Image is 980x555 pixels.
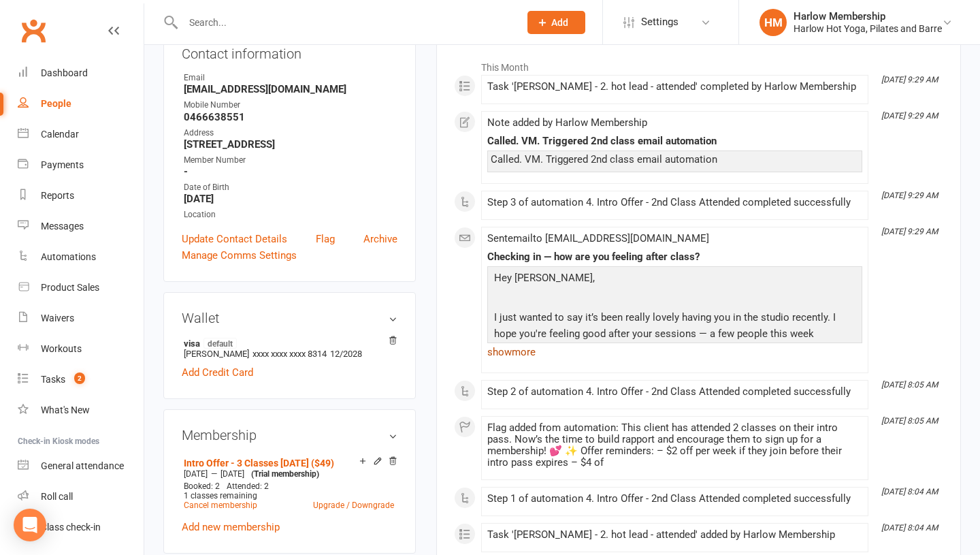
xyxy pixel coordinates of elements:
span: Sent email to [EMAIL_ADDRESS][DOMAIN_NAME] [487,232,709,244]
strong: visa [184,338,391,349]
i: [DATE] 8:05 AM [881,380,938,390]
a: Payments [18,150,144,180]
div: Calendar [41,129,79,140]
span: [DATE] [184,469,208,479]
div: Step 1 of automation 4. Intro Offer - 2nd Class Attended completed successfully [487,493,862,505]
a: Calendar [18,119,144,150]
div: Product Sales [41,282,99,293]
span: [DATE] [220,469,244,479]
div: Task '[PERSON_NAME] - 2. hot lead - attended' completed by Harlow Membership [487,81,862,93]
i: [DATE] 9:29 AM [881,111,938,121]
span: 2 [74,372,85,384]
a: Cancel membership [184,501,257,510]
a: Reports [18,180,144,211]
i: [DATE] 9:29 AM [881,227,938,236]
a: Messages [18,211,144,242]
div: HM [759,9,787,36]
a: Tasks 2 [18,364,144,395]
a: Product Sales [18,272,144,303]
h3: Wallet [182,311,397,326]
div: Step 3 of automation 4. Intro Offer - 2nd Class Attended completed successfully [487,197,862,208]
span: xxxx xxxx xxxx 8314 [252,349,327,359]
li: [PERSON_NAME] [182,336,397,361]
i: [DATE] 8:05 AM [881,416,938,426]
div: Step 2 of automation 4. Intro Offer - 2nd Class Attended completed successfully [487,386,862,398]
strong: [STREET_ADDRESS] [184,138,397,150]
div: Checking in — how are you feeling after class? [487,251,862,263]
a: Automations [18,242,144,272]
div: Class check-in [41,522,101,533]
div: Dashboard [41,67,88,78]
a: Intro Offer - 3 Classes [DATE] ($49) [184,458,334,469]
i: [DATE] 8:04 AM [881,487,938,496]
div: Email [184,72,397,84]
div: Payments [41,159,84,170]
div: — [180,469,397,479]
a: Archive [363,231,397,247]
a: Update Contact Details [182,231,287,247]
button: Add [527,11,585,34]
a: Clubworx [16,14,50,48]
a: Add new membership [182,521,280,533]
span: 1 classes remaining [184,491,257,501]
span: default [203,338,237,349]
div: Called. VM. Triggered 2nd class email automation [487,136,862,147]
a: What's New [18,395,144,426]
div: Called. VM. Triggered 2nd class email automation [491,154,859,165]
i: [DATE] 9:29 AM [881,75,938,84]
a: Add Credit Card [182,364,253,381]
div: General attendance [41,460,124,471]
span: Settings [641,7,679,37]
a: Flag [316,231,335,247]
li: This Month [454,53,943,75]
span: (Trial membership) [251,469,319,479]
span: Booked: 2 [184,481,220,491]
span: Add [551,17,568,28]
a: Dashboard [18,58,144,89]
div: People [41,98,71,109]
a: Waivers [18,303,144,334]
strong: [DATE] [184,193,397,205]
div: Date of Birth [184,181,397,194]
i: [DATE] 9:29 AM [881,191,938,200]
div: Harlow Membership [794,10,942,22]
div: Open Intercom Messenger [14,509,46,541]
a: Upgrade / Downgrade [313,501,394,510]
i: [DATE] 8:04 AM [881,523,938,533]
div: What's New [41,405,90,415]
p: I just wanted to say it’s been really lovely having you in the studio recently. I hope you're fee... [491,309,859,411]
div: Location [184,208,397,221]
span: Attended: 2 [227,481,269,491]
a: Roll call [18,481,144,512]
a: General attendance kiosk mode [18,451,144,481]
strong: - [184,165,397,178]
a: People [18,89,144,119]
span: 12/2028 [330,349,362,359]
a: Class kiosk mode [18,512,144,543]
p: Hey [PERSON_NAME], [491,270,859,289]
div: Reports [41,190,74,201]
div: Harlow Hot Yoga, Pilates and Barre [794,22,942,35]
strong: [EMAIL_ADDRESS][DOMAIN_NAME] [184,83,397,95]
div: Automations [41,251,96,262]
strong: 0466638551 [184,111,397,123]
input: Search... [179,13,510,32]
h3: Membership [182,428,397,443]
div: Task '[PERSON_NAME] - 2. hot lead - attended' added by Harlow Membership [487,529,862,541]
div: Mobile Number [184,99,397,112]
div: Workouts [41,343,82,354]
div: Messages [41,221,84,232]
h3: Contact information [182,41,397,61]
a: show more [487,343,862,362]
div: Waivers [41,313,74,323]
div: Address [184,127,397,140]
div: Member Number [184,154,397,167]
div: Note added by Harlow Membership [487,117,862,129]
a: Workouts [18,334,144,364]
div: Tasks [41,374,65,385]
div: Roll call [41,491,73,502]
div: Flag added from automation: This client has attended 2 classes on their intro pass. Now’s the tim... [487,422,862,469]
a: Manage Comms Settings [182,247,297,264]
